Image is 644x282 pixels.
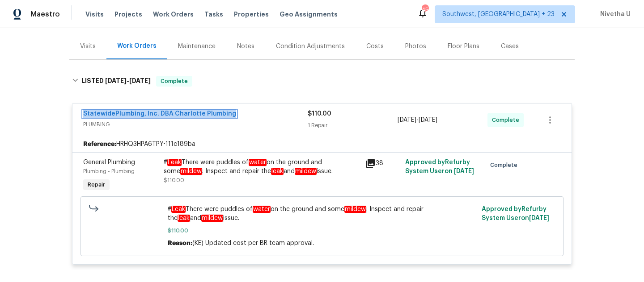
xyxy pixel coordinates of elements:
[365,158,400,169] div: 38
[454,168,474,174] span: [DATE]
[84,180,109,189] span: Repair
[178,42,216,51] div: Maintenance
[405,42,426,51] div: Photos
[398,117,416,123] span: [DATE]
[276,42,345,51] div: Condition Adjustments
[168,205,477,223] span: # There were puddles of on the ground and some . Inspect and repair the and issue.
[192,240,314,246] span: (KE) Updated cost per BR team approval.
[164,158,360,176] div: # There were puddles of on the ground and some . Inspect and repair the and issue.
[114,10,142,19] span: Projects
[168,226,477,235] span: $110.00
[597,10,631,19] span: Nivetha U
[204,11,223,17] span: Tasks
[308,111,331,117] span: $110.00
[249,159,267,166] em: water
[83,159,135,166] span: General Plumbing
[448,42,479,51] div: Floor Plans
[422,5,428,14] div: 450
[83,169,135,174] span: Plumbing - Plumbing
[253,206,271,213] em: water
[442,10,555,19] span: Southwest, [GEOGRAPHIC_DATA] + 23
[308,121,398,130] div: 1 Repair
[83,120,308,129] span: PLUMBING
[167,159,182,166] em: Leak
[178,215,190,222] em: leak
[117,41,157,50] div: Work Orders
[295,168,317,175] em: mildew
[153,10,194,19] span: Work Orders
[81,76,151,87] h6: LISTED
[105,78,151,84] span: -
[157,77,191,86] span: Complete
[72,136,572,152] div: HRHQ3HPA6TPY-111c189ba
[237,42,254,51] div: Notes
[366,42,384,51] div: Costs
[398,116,437,124] span: -
[405,159,474,174] span: Approved by Refurby System User on
[529,215,549,221] span: [DATE]
[83,111,236,117] a: StatewidePlumbing, Inc. DBA Charlotte Plumbing
[30,10,60,19] span: Maestro
[164,178,184,183] span: $110.00
[105,78,127,84] span: [DATE]
[180,168,202,175] em: mildew
[419,117,437,123] span: [DATE]
[85,10,104,19] span: Visits
[201,215,223,222] em: mildew
[344,206,366,213] em: mildew
[271,168,284,175] em: leak
[80,42,96,51] div: Visits
[129,78,151,84] span: [DATE]
[168,240,192,246] span: Reason:
[234,10,269,19] span: Properties
[171,206,186,213] em: Leak
[490,161,521,170] span: Complete
[492,116,523,124] span: Complete
[69,67,575,95] div: LISTED [DATE]-[DATE]Complete
[482,206,549,221] span: Approved by Refurby System User on
[83,140,116,149] b: Reference:
[501,42,519,51] div: Cases
[280,10,338,19] span: Geo Assignments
